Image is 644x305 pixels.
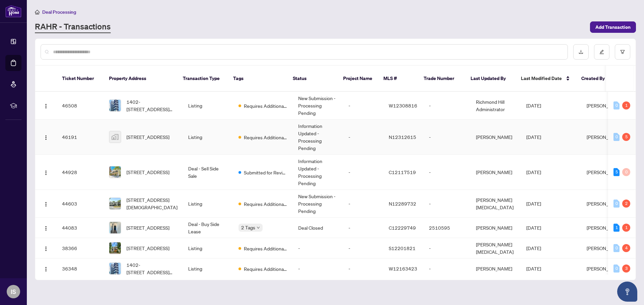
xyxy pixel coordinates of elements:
span: Requires Additional Docs [244,102,287,109]
td: Listing [183,238,233,258]
span: Last Modified Date [521,75,562,82]
td: Listing [183,190,233,218]
th: Ticket Number [57,66,104,92]
td: Information Updated - Processing Pending [293,155,343,190]
td: - [424,238,471,258]
td: Deal - Sell Side Sale [183,155,233,190]
button: filter [615,44,630,60]
div: 0 [613,264,620,273]
td: - [424,190,471,218]
span: C12229749 [389,225,416,231]
button: Logo [41,100,51,111]
td: - [343,258,383,279]
img: thumbnail-img [109,131,121,143]
span: [DATE] [526,134,541,140]
th: Property Address [104,66,177,92]
img: thumbnail-img [109,100,121,111]
td: - [293,258,343,279]
img: thumbnail-img [109,166,121,178]
button: Logo [41,222,51,233]
td: Richmond Hill Administrator [471,92,521,120]
img: thumbnail-img [109,263,121,274]
div: 1 [613,224,620,232]
td: New Submission - Processing Pending [293,92,343,120]
td: [PERSON_NAME] [471,155,521,190]
span: [DATE] [526,265,541,272]
td: Listing [183,92,233,120]
th: Transaction Type [177,66,228,92]
span: S12201821 [389,245,416,251]
th: Trade Number [418,66,465,92]
button: Logo [41,198,51,209]
span: [STREET_ADDRESS] [126,168,169,176]
span: [DATE] [526,169,541,175]
img: Logo [43,135,49,140]
span: [STREET_ADDRESS] [126,224,169,231]
span: [PERSON_NAME] [587,134,623,140]
td: Listing [183,120,233,155]
span: 1402-[STREET_ADDRESS][PERSON_NAME] [126,98,177,113]
td: [PERSON_NAME][MEDICAL_DATA] [471,190,521,218]
img: thumbnail-img [109,222,121,233]
span: IS [11,287,16,296]
span: 1402-[STREET_ADDRESS][PERSON_NAME] [126,261,177,276]
th: Tags [228,66,287,92]
td: - [343,190,383,218]
span: 2 Tags [241,224,255,231]
span: [STREET_ADDRESS] [126,133,169,141]
td: - [343,218,383,238]
td: New Submission - Processing Pending [293,190,343,218]
span: [STREET_ADDRESS][DEMOGRAPHIC_DATA] [126,196,177,211]
td: 46191 [57,120,104,155]
div: 0 [613,200,620,208]
td: Information Updated - Processing Pending [293,120,343,155]
td: 44928 [57,155,104,190]
span: [STREET_ADDRESS] [126,244,169,252]
div: 0 [622,168,630,176]
span: [DATE] [526,245,541,251]
span: C12117519 [389,169,416,175]
span: Requires Additional Docs [244,200,287,208]
td: [PERSON_NAME] [471,258,521,279]
th: MLS # [378,66,418,92]
div: 0 [613,244,620,252]
button: download [573,44,589,60]
div: 5 [622,133,630,141]
span: N12289732 [389,201,416,207]
img: Logo [43,246,49,251]
span: [PERSON_NAME] [587,265,623,272]
button: Logo [41,132,51,142]
span: [PERSON_NAME] [587,201,623,207]
span: N12312615 [389,134,416,140]
span: [DATE] [526,201,541,207]
span: down [257,226,260,229]
img: Logo [43,226,49,231]
div: 1 [622,101,630,109]
td: - [424,92,471,120]
td: - [343,238,383,258]
button: Logo [41,243,51,253]
th: Created By [576,66,616,92]
td: 36348 [57,258,104,279]
span: Requires Additional Docs [244,134,287,141]
span: Submitted for Review [244,169,287,176]
div: 0 [613,101,620,109]
td: - [343,155,383,190]
button: Add Transaction [590,21,636,33]
a: RAHR - Transactions [35,21,111,33]
button: Logo [41,263,51,274]
span: [DATE] [526,225,541,231]
span: filter [620,50,625,54]
span: W12163423 [389,265,417,272]
td: [PERSON_NAME][MEDICAL_DATA] [471,238,521,258]
span: Add Transaction [595,22,631,32]
td: - [293,238,343,258]
span: download [579,50,583,54]
td: Deal Closed [293,218,343,238]
span: edit [599,50,604,54]
button: Open asap [617,282,637,302]
th: Project Name [338,66,378,92]
img: thumbnail-img [109,198,121,209]
div: 0 [613,133,620,141]
td: 44083 [57,218,104,238]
